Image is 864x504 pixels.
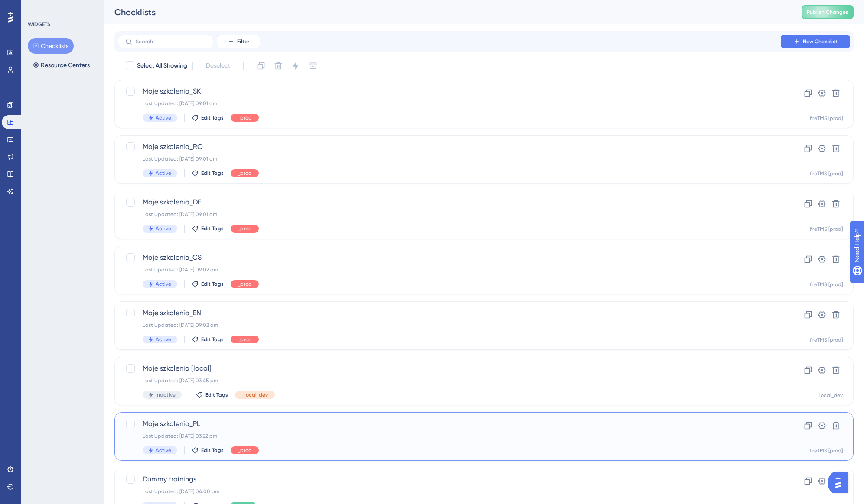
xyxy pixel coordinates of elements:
span: Need Help? [20,2,54,13]
span: Edit Tags [201,114,224,121]
div: Last Updated: [DATE] 03:22 pm [143,433,756,439]
span: _prod [238,114,252,121]
div: fireTMS [prod] [810,115,843,122]
span: Edit Tags [201,336,224,343]
span: Edit Tags [201,225,224,232]
button: Resource Centers [28,57,95,73]
div: fireTMS [prod] [810,170,843,177]
span: Moje szkolenia_RO [143,142,756,152]
span: Select All Showing [137,61,187,71]
span: Deselect [206,61,230,71]
div: Last Updated: [DATE] 03:45 pm [143,377,756,384]
span: Dummy trainings [143,474,756,485]
button: Filter [217,35,260,48]
div: fireTMS [prod] [810,447,843,454]
span: _prod [238,281,252,288]
span: New Checklist [803,38,838,45]
button: Edit Tags [192,225,224,232]
button: Checklists [28,38,74,54]
span: Publish Changes [807,9,848,16]
div: Last Updated: [DATE] 09:01 am [143,211,756,218]
button: Edit Tags [196,391,228,398]
span: _prod [238,170,252,177]
span: Edit Tags [201,447,224,454]
span: Active [156,447,171,454]
div: Checklists [114,6,780,18]
button: New Checklist [781,35,850,48]
input: Search [136,39,206,45]
span: Moje szkolenia_SK [143,86,756,97]
div: Last Updated: [DATE] 09:02 am [143,322,756,329]
button: Edit Tags [192,170,224,177]
span: Active [156,336,171,343]
span: Moje szkolenia_PL [143,419,756,429]
span: Filter [237,38,249,45]
button: Edit Tags [192,281,224,288]
div: WIDGETS [28,21,50,28]
div: local_dev [819,392,843,399]
button: Edit Tags [192,114,224,121]
span: Active [156,225,171,232]
span: _prod [238,336,252,343]
span: Edit Tags [201,170,224,177]
span: Moje szkolenia_CS [143,252,756,263]
div: fireTMS [prod] [810,281,843,288]
button: Publish Changes [802,5,854,19]
span: Edit Tags [201,281,224,288]
div: Last Updated: [DATE] 09:01 am [143,155,756,162]
span: _prod [238,447,252,454]
span: Moje szkolenia_EN [143,308,756,318]
button: Deselect [198,58,238,74]
span: Moje szkolenia [local] [143,363,756,374]
div: fireTMS [prod] [810,226,843,233]
span: Active [156,170,171,177]
span: Edit Tags [205,391,228,398]
div: fireTMS [prod] [810,336,843,343]
span: Moje szkolenia_DE [143,197,756,207]
button: Edit Tags [192,336,224,343]
iframe: UserGuiding AI Assistant Launcher [828,470,854,496]
div: Last Updated: [DATE] 09:02 am [143,266,756,273]
span: _prod [238,225,252,232]
span: Active [156,114,171,121]
div: Last Updated: [DATE] 09:01 am [143,100,756,107]
span: Inactive [156,391,176,398]
span: _local_dev [242,391,268,398]
span: Active [156,281,171,288]
div: Last Updated: [DATE] 04:00 pm [143,488,756,495]
button: Edit Tags [192,447,224,454]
